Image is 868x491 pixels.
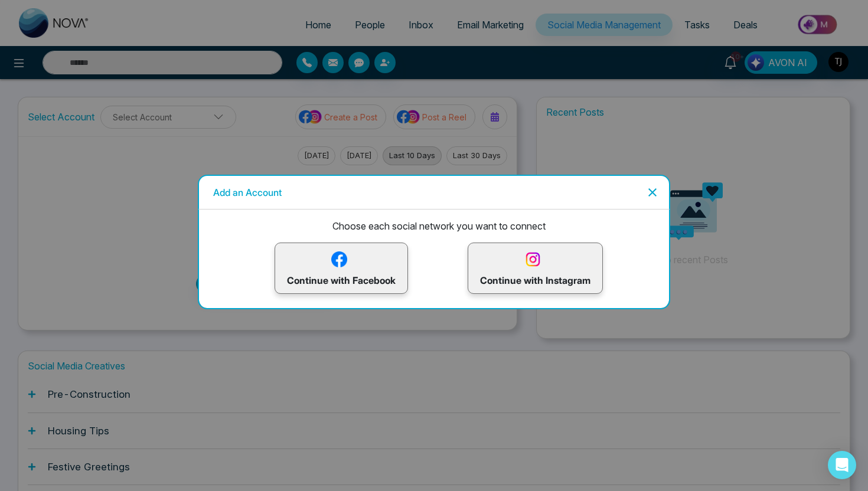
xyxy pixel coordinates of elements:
[208,219,669,233] p: Choose each social network you want to connect
[287,249,396,287] p: Continue with Facebook
[480,249,590,287] p: Continue with Instagram
[641,183,660,202] button: Close
[523,249,543,270] img: instagram
[828,451,856,479] div: Open Intercom Messenger
[213,185,282,199] h5: Add an Account
[329,249,350,270] img: facebook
